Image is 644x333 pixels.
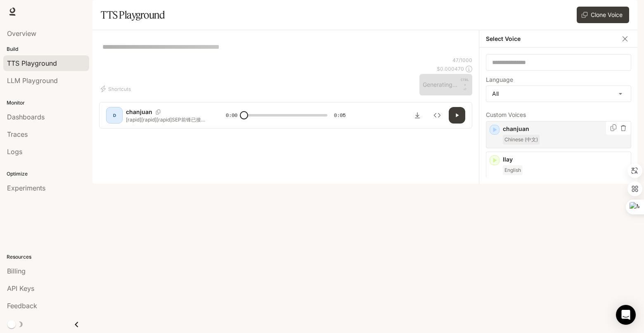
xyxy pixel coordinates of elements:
p: 47 / 1000 [452,57,472,64]
p: Language [486,77,513,83]
p: chanjuan [503,125,627,133]
span: 0:00 [226,111,237,119]
button: Download audio [409,107,426,124]
button: Copy Voice ID [609,124,618,131]
p: $ 0.000470 [437,65,464,72]
p: Custom Voices [486,112,631,118]
button: Clone Voice [577,7,629,23]
button: Copy Voice ID [152,109,164,114]
div: Open Intercom Messenger [616,305,636,325]
span: Chinese (中文) [503,135,540,145]
p: chanjuan [126,108,152,116]
div: D [108,109,121,122]
button: Inspect [429,107,445,124]
div: All [486,86,631,102]
span: English [503,165,523,175]
p: [rapid][rapid][rapid]SEP前锋已接触！开启偏转场！导航切换至抗干扰模式！ [126,116,206,123]
span: 0:05 [334,111,346,119]
h1: TTS Playground [101,7,165,23]
p: Ilay [503,155,627,164]
button: Shortcuts [99,82,134,95]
